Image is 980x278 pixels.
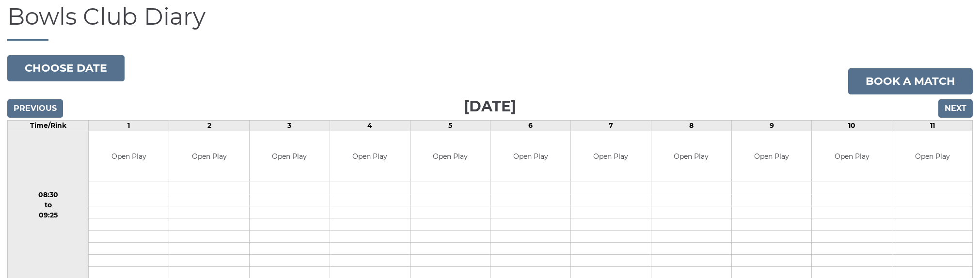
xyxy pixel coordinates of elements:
[249,120,330,131] td: 3
[812,120,892,131] td: 10
[330,131,410,182] td: Open Play
[7,99,63,118] input: Previous
[8,120,89,131] td: Time/Rink
[89,120,169,131] td: 1
[169,131,249,182] td: Open Play
[490,131,570,182] td: Open Play
[330,120,410,131] td: 4
[732,131,812,182] td: Open Play
[490,120,571,131] td: 6
[892,131,972,182] td: Open Play
[651,131,731,182] td: Open Play
[7,55,125,81] button: Choose date
[7,4,973,41] h1: Bowls Club Diary
[812,131,892,182] td: Open Play
[571,120,651,131] td: 7
[731,120,812,131] td: 9
[651,120,731,131] td: 8
[250,131,330,182] td: Open Play
[892,120,973,131] td: 11
[938,99,973,118] input: Next
[411,131,490,182] td: Open Play
[89,131,169,182] td: Open Play
[169,120,250,131] td: 2
[571,131,651,182] td: Open Play
[410,120,490,131] td: 5
[848,68,973,94] a: Book a match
